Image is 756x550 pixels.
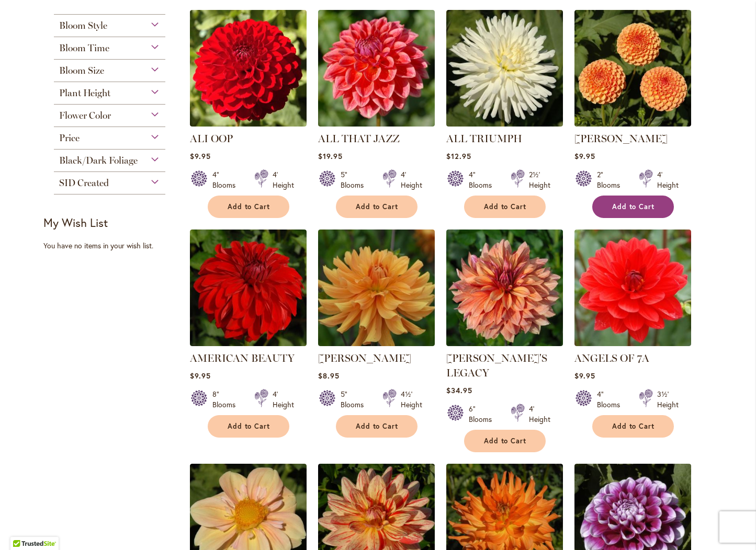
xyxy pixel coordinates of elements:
span: Bloom Time [59,42,109,54]
a: AMERICAN BEAUTY [190,352,295,364]
button: Add to Cart [464,196,546,218]
div: 4" Blooms [469,169,498,190]
a: ALL THAT JAZZ [318,132,400,145]
div: You have no items in your wish list. [43,240,183,251]
button: Add to Cart [592,196,674,218]
img: Andy's Legacy [446,230,563,346]
a: ALI OOP [190,119,307,129]
span: $12.95 [446,151,471,161]
span: Black/Dark Foliage [59,155,138,166]
span: $9.95 [190,371,211,381]
a: ALL TRIUMPH [446,119,563,129]
span: $8.95 [318,371,340,381]
span: $34.95 [446,385,472,395]
a: Andy's Legacy [446,338,563,348]
a: [PERSON_NAME]'S LEGACY [446,352,547,379]
div: 4' Height [273,389,294,410]
span: Add to Cart [228,422,270,431]
span: Add to Cart [228,202,270,211]
button: Add to Cart [336,415,418,438]
div: 5" Blooms [341,389,370,410]
strong: My Wish List [43,215,108,230]
div: 4' Height [401,169,422,190]
img: AMBER QUEEN [574,10,691,127]
div: 4' Height [273,169,294,190]
span: Add to Cart [484,202,527,211]
div: 2½' Height [529,169,550,190]
button: Add to Cart [592,415,674,438]
img: ANGELS OF 7A [574,230,691,346]
a: [PERSON_NAME] [318,352,411,364]
span: Add to Cart [612,422,655,431]
span: $9.95 [190,151,211,161]
span: Add to Cart [484,437,527,445]
a: AMBER QUEEN [574,119,691,129]
span: $9.95 [574,371,595,381]
span: $9.95 [574,151,595,161]
button: Add to Cart [464,430,546,452]
div: 2" Blooms [597,169,626,190]
a: ANDREW CHARLES [318,338,435,348]
span: SID Created [59,177,109,189]
div: 4' Height [657,169,679,190]
div: 5" Blooms [341,169,370,190]
span: Bloom Style [59,20,107,31]
div: 4' Height [529,404,550,425]
a: ANGELS OF 7A [574,352,649,364]
img: ANDREW CHARLES [318,230,435,346]
span: Price [59,132,80,144]
div: 4" Blooms [212,169,242,190]
img: AMERICAN BEAUTY [190,230,307,346]
a: ALI OOP [190,132,233,145]
span: Plant Height [59,87,110,99]
span: Bloom Size [59,65,104,76]
span: $19.95 [318,151,343,161]
span: Add to Cart [612,202,655,211]
img: ALL TRIUMPH [446,10,563,127]
span: Add to Cart [356,202,399,211]
a: [PERSON_NAME] [574,132,668,145]
div: 4½' Height [401,389,422,410]
iframe: Launch Accessibility Center [8,513,37,542]
a: ANGELS OF 7A [574,338,691,348]
a: ALL TRIUMPH [446,132,522,145]
button: Add to Cart [208,415,289,438]
div: 8" Blooms [212,389,242,410]
span: Flower Color [59,110,111,121]
button: Add to Cart [336,196,418,218]
a: ALL THAT JAZZ [318,119,435,129]
a: AMERICAN BEAUTY [190,338,307,348]
div: 4" Blooms [597,389,626,410]
img: ALI OOP [190,10,307,127]
div: 6" Blooms [469,404,498,425]
div: 3½' Height [657,389,679,410]
img: ALL THAT JAZZ [318,10,435,127]
span: Add to Cart [356,422,399,431]
button: Add to Cart [208,196,289,218]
